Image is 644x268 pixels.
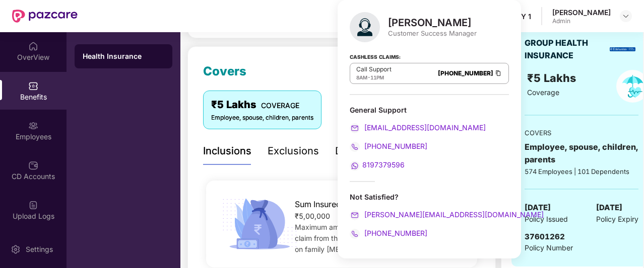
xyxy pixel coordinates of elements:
img: svg+xml;base64,PHN2ZyBpZD0iSG9tZSIgeG1sbnM9Imh0dHA6Ly93d3cudzMub3JnLzIwMDAvc3ZnIiB3aWR0aD0iMjAiIG... [28,41,38,51]
p: Call Support [356,65,392,73]
a: [PHONE_NUMBER] [350,142,427,150]
img: svg+xml;base64,PHN2ZyB4bWxucz0iaHR0cDovL3d3dy53My5vcmcvMjAwMC9zdmciIHdpZHRoPSIyMCIgaGVpZ2h0PSIyMC... [350,142,360,152]
div: Settings [23,244,56,254]
span: [EMAIL_ADDRESS][DOMAIN_NAME] [362,123,486,132]
span: Policy Number [525,243,573,252]
div: [PERSON_NAME] [552,8,611,17]
div: Not Satisfied? [350,192,509,202]
span: COVERAGE [261,101,299,110]
span: 37601262 [525,232,565,241]
span: ₹5 Lakhs [527,71,579,84]
a: [PHONE_NUMBER] [350,229,427,237]
div: 574 Employees | 101 Dependents [525,166,638,176]
div: General Support [350,105,509,171]
span: 11PM [370,74,384,80]
span: Covers [203,64,246,78]
img: svg+xml;base64,PHN2ZyBpZD0iU2V0dGluZy0yMHgyMCIgeG1sbnM9Imh0dHA6Ly93d3cudzMub3JnLzIwMDAvc3ZnIiB3aW... [11,244,21,254]
img: svg+xml;base64,PHN2ZyBpZD0iRHJvcGRvd24tMzJ4MzIiIHhtbG5zPSJodHRwOi8vd3d3LnczLm9yZy8yMDAwL3N2ZyIgd2... [622,12,630,20]
img: svg+xml;base64,PHN2ZyBpZD0iVXBsb2FkX0xvZ3MiIGRhdGEtbmFtZT0iVXBsb2FkIExvZ3MiIHhtbG5zPSJodHRwOi8vd3... [28,200,38,210]
span: Coverage [527,88,559,97]
div: ₹5,00,000 [295,211,465,222]
div: [PERSON_NAME] [388,17,477,29]
a: [PHONE_NUMBER] [438,69,493,77]
span: [PHONE_NUMBER] [362,229,427,237]
img: svg+xml;base64,PHN2ZyBpZD0iRW1wbG95ZWVzIiB4bWxucz0iaHR0cDovL3d3dy53My5vcmcvMjAwMC9zdmciIHdpZHRoPS... [28,121,38,131]
img: svg+xml;base64,PHN2ZyB4bWxucz0iaHR0cDovL3d3dy53My5vcmcvMjAwMC9zdmciIHhtbG5zOnhsaW5rPSJodHRwOi8vd3... [350,12,380,42]
div: GROUP HEALTH INSURANCE [525,37,606,62]
img: New Pazcare Logo [12,10,78,23]
div: Employee, spouse, children, parents [525,141,638,166]
img: icon [219,196,300,252]
img: svg+xml;base64,PHN2ZyB4bWxucz0iaHR0cDovL3d3dy53My5vcmcvMjAwMC9zdmciIHdpZHRoPSIyMCIgaGVpZ2h0PSIyMC... [350,161,360,171]
img: svg+xml;base64,PHN2ZyBpZD0iQ0RfQWNjb3VudHMiIGRhdGEtbmFtZT0iQ0QgQWNjb3VudHMiIHhtbG5zPSJodHRwOi8vd3... [28,160,38,170]
span: Policy Issued [525,214,568,225]
span: [DATE] [525,202,551,214]
div: General Support [350,105,509,115]
span: 8197379596 [362,160,405,169]
img: insurerLogo [610,47,635,51]
span: [DATE] [596,202,622,214]
a: [EMAIL_ADDRESS][DOMAIN_NAME] [350,123,486,132]
strong: Cashless Claims: [350,51,401,62]
span: Maximum amount of money that an individual can claim from the insurance provider in a given year ... [295,223,459,253]
div: - [356,73,392,81]
div: Customer Success Manager [388,29,477,38]
span: 8AM [356,74,367,80]
img: Clipboard Icon [494,69,502,77]
div: Inclusions [203,143,251,159]
span: Sum Insured [295,198,341,211]
img: svg+xml;base64,PHN2ZyB4bWxucz0iaHR0cDovL3d3dy53My5vcmcvMjAwMC9zdmciIHdpZHRoPSIyMCIgaGVpZ2h0PSIyMC... [350,229,360,239]
span: Policy Expiry [596,214,638,225]
div: Employee, spouse, children, parents [211,113,313,123]
div: COVERS [525,128,638,138]
div: Admin [552,17,611,25]
img: svg+xml;base64,PHN2ZyB4bWxucz0iaHR0cDovL3d3dy53My5vcmcvMjAwMC9zdmciIHdpZHRoPSIyMCIgaGVpZ2h0PSIyMC... [350,123,360,133]
img: svg+xml;base64,PHN2ZyB4bWxucz0iaHR0cDovL3d3dy53My5vcmcvMjAwMC9zdmciIHdpZHRoPSIyMCIgaGVpZ2h0PSIyMC... [350,210,360,220]
div: Not Satisfied? [350,192,509,239]
div: Exclusions [268,143,319,159]
a: 8197379596 [350,160,405,169]
a: [PERSON_NAME][EMAIL_ADDRESS][DOMAIN_NAME] [350,210,544,219]
span: [PHONE_NUMBER] [362,142,427,150]
div: ₹5 Lakhs [211,97,313,113]
span: [PERSON_NAME][EMAIL_ADDRESS][DOMAIN_NAME] [362,210,544,219]
img: svg+xml;base64,PHN2ZyBpZD0iQmVuZWZpdHMiIHhtbG5zPSJodHRwOi8vd3d3LnczLm9yZy8yMDAwL3N2ZyIgd2lkdGg9Ij... [28,81,38,91]
div: Health Insurance [83,51,164,61]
